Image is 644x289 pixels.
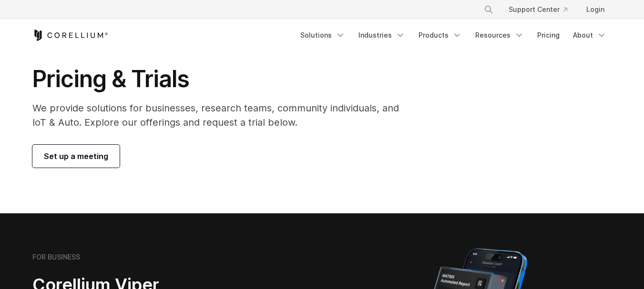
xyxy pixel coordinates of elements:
a: Pricing [532,27,565,44]
a: Login [579,1,612,18]
p: We provide solutions for businesses, research teams, community individuals, and IoT & Auto. Explo... [32,101,412,130]
a: Support Center [501,1,575,18]
span: Set up a meeting [44,150,108,162]
a: Set up a meeting [32,145,120,168]
a: Corellium Home [32,30,108,41]
a: Resources [470,27,530,44]
a: Industries [353,27,411,44]
h1: Pricing & Trials [32,65,412,93]
a: Products [413,27,468,44]
div: Navigation Menu [295,27,612,44]
a: Solutions [295,27,351,44]
a: About [567,27,612,44]
h6: FOR BUSINESS [32,253,80,261]
button: Search [480,1,497,18]
div: Navigation Menu [472,1,612,18]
